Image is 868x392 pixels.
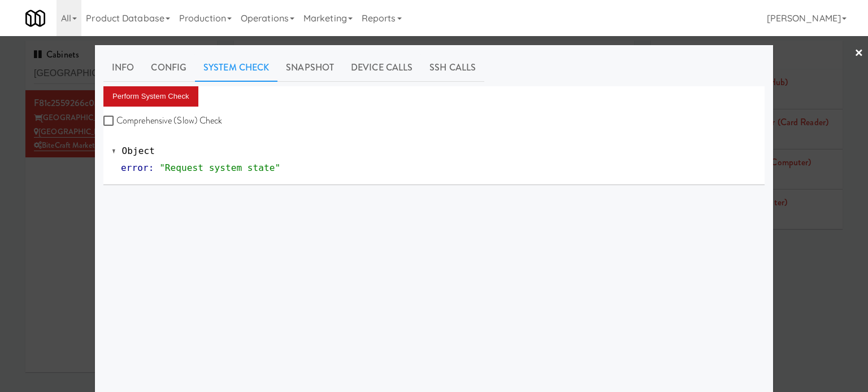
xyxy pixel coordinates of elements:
span: : [149,162,154,173]
a: Info [103,54,142,82]
a: Device Calls [342,54,421,82]
a: Config [142,54,195,82]
img: Micromart [25,8,45,28]
button: Perform System Check [103,86,198,107]
a: System Check [195,54,277,82]
span: Object [122,146,155,156]
span: "Request system state" [159,162,280,173]
a: SSH Calls [421,54,484,82]
input: Comprehensive (Slow) Check [103,117,116,126]
label: Comprehensive (Slow) Check [103,112,223,129]
span: error [121,162,149,173]
a: × [854,36,863,71]
a: Snapshot [277,54,342,82]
